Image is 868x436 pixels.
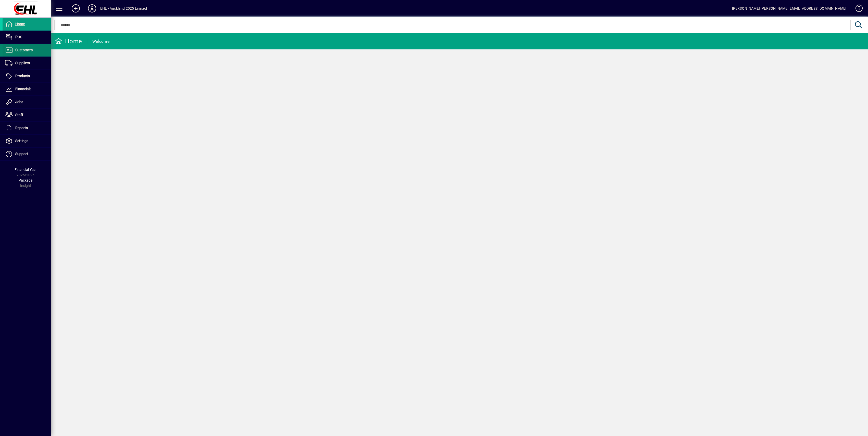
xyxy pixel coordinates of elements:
[15,100,23,104] span: Jobs
[15,113,23,117] span: Staff
[732,4,846,12] div: [PERSON_NAME] [PERSON_NAME][EMAIL_ADDRESS][DOMAIN_NAME]
[3,44,51,57] a: Customers
[100,4,147,12] div: EHL - Auckland 2025 Limited
[55,37,82,45] div: Home
[92,37,109,46] div: Welcome
[15,61,30,65] span: Suppliers
[851,1,862,18] a: Knowledge Base
[3,148,51,160] a: Support
[3,109,51,121] a: Staff
[15,168,37,172] span: Financial Year
[15,152,28,156] span: Support
[3,57,51,70] a: Suppliers
[15,22,25,26] span: Home
[84,4,100,13] button: Profile
[3,70,51,83] a: Products
[3,31,51,44] a: POS
[3,83,51,96] a: Financials
[15,48,33,52] span: Customers
[19,178,32,182] span: Package
[3,135,51,147] a: Settings
[15,35,22,39] span: POS
[15,126,28,130] span: Reports
[15,87,31,91] span: Financials
[15,74,30,78] span: Products
[15,139,28,143] span: Settings
[68,4,84,13] button: Add
[3,122,51,134] a: Reports
[3,96,51,108] a: Jobs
